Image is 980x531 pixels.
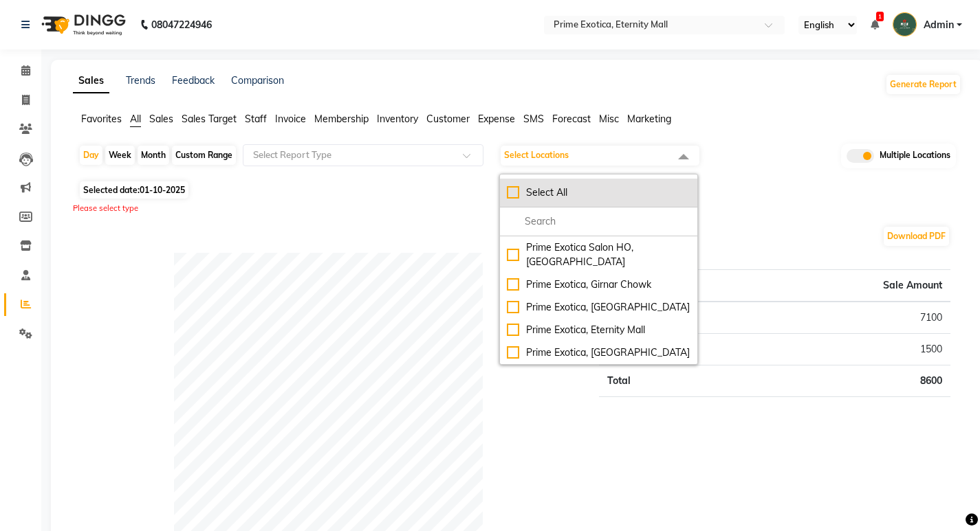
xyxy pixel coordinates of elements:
[105,146,135,165] div: Week
[507,278,690,292] div: Prime Exotica, Girnar Chowk
[728,333,950,365] td: 1500
[231,74,284,87] a: Comparison
[245,113,267,125] span: Staff
[876,12,884,21] span: 1
[507,346,690,360] div: Prime Exotica, [GEOGRAPHIC_DATA]
[871,19,879,31] a: 1
[73,203,961,214] div: Please select type
[81,113,122,125] span: Favorites
[507,240,690,269] div: Prime Exotica Salon HO, [GEOGRAPHIC_DATA]
[523,113,544,125] span: SMS
[73,69,109,93] a: Sales
[880,149,950,163] span: Multiple Locations
[149,113,173,125] span: Sales
[151,5,212,44] b: 08047224946
[138,146,169,165] div: Month
[140,185,185,195] span: 01-10-2025
[377,113,418,125] span: Inventory
[886,75,960,94] button: Generate Report
[314,113,369,125] span: Membership
[599,365,728,396] td: Total
[275,113,306,125] span: Invoice
[507,185,690,200] div: Select All
[35,5,129,44] img: logo
[478,113,515,125] span: Expense
[80,146,102,165] div: Day
[627,113,671,125] span: Marketing
[504,150,569,160] span: Select Locations
[80,181,188,199] span: Selected date:
[126,74,155,87] a: Trends
[728,365,950,396] td: 8600
[599,113,619,125] span: Misc
[893,12,917,36] img: Admin
[884,227,949,246] button: Download PDF
[924,18,954,32] span: Admin
[182,113,237,125] span: Sales Target
[172,146,236,165] div: Custom Range
[426,113,470,125] span: Customer
[507,214,690,229] input: multiselect-search
[507,300,690,315] div: Prime Exotica, [GEOGRAPHIC_DATA]
[728,302,950,334] td: 7100
[728,269,950,302] th: Sale Amount
[130,113,141,125] span: All
[552,113,591,125] span: Forecast
[172,74,215,87] a: Feedback
[507,323,690,337] div: Prime Exotica, Eternity Mall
